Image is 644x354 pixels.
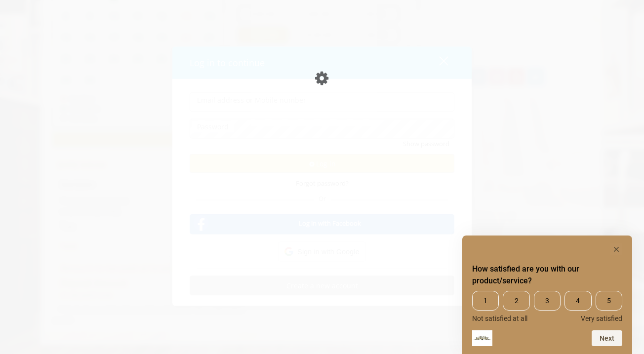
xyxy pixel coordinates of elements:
[564,291,591,311] span: 4
[472,291,499,311] span: 1
[610,243,622,255] button: Hide survey
[596,291,622,311] span: 5
[472,243,622,346] div: How satisfied are you with our product/service? Select an option from 1 to 5, with 1 being Not sa...
[503,291,529,311] span: 2
[581,315,622,322] span: Very satisfied
[472,291,622,322] div: How satisfied are you with our product/service? Select an option from 1 to 5, with 1 being Not sa...
[534,291,561,311] span: 3
[472,315,527,322] span: Not satisfied at all
[592,330,622,346] button: Next question
[472,263,622,287] h2: How satisfied are you with our product/service? Select an option from 1 to 5, with 1 being Not sa...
